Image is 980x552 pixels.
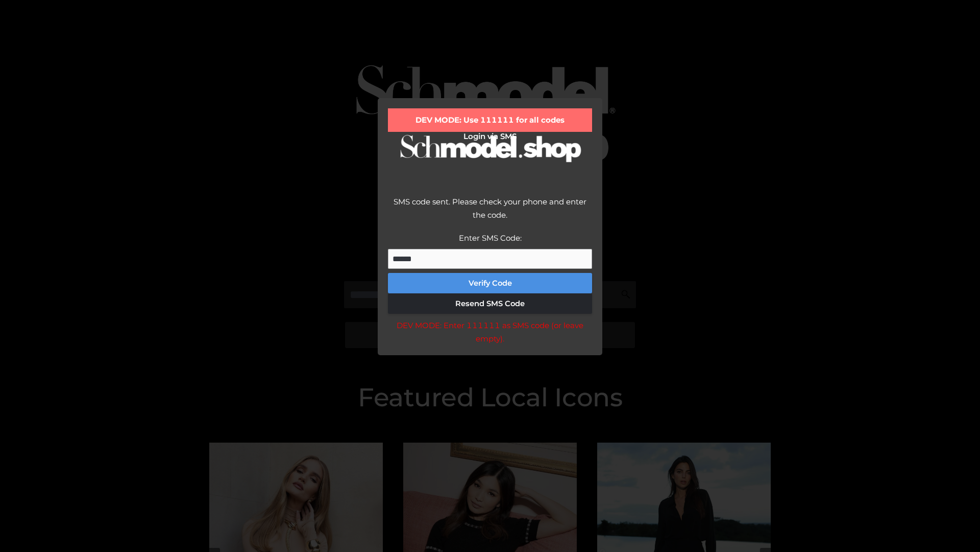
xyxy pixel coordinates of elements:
[388,293,592,314] button: Resend SMS Code
[388,108,592,132] div: DEV MODE: Use 111111 for all codes
[388,132,592,141] h2: Login via SMS
[388,319,592,345] div: DEV MODE: Enter 111111 as SMS code (or leave empty).
[388,273,592,293] button: Verify Code
[459,233,522,243] label: Enter SMS Code:
[388,195,592,232] div: SMS code sent. Please check your phone and enter the code.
